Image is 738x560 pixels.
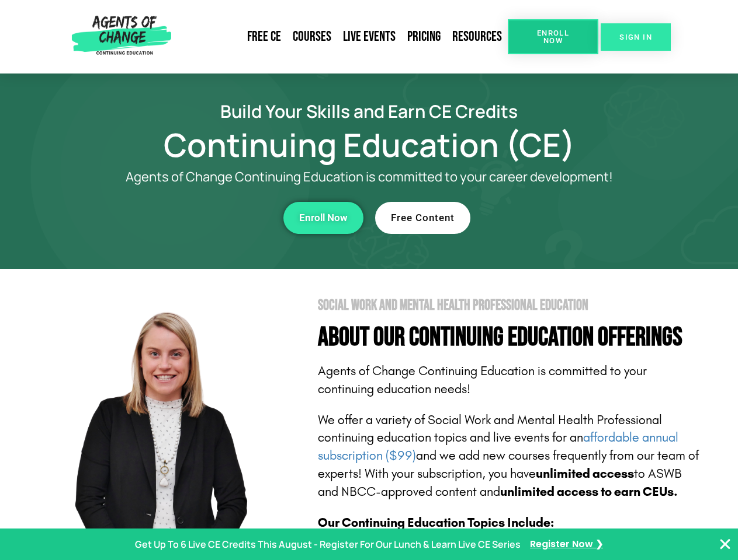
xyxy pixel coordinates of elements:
a: Free CE [241,23,287,50]
h2: Build Your Skills and Earn CE Credits [36,103,702,120]
a: Free Content [375,202,470,234]
h4: About Our Continuing Education Offerings [318,324,702,351]
span: Agents of Change Continuing Education is committed to your continuing education needs! [318,363,647,397]
a: Register Now ❯ [530,536,603,553]
b: unlimited access to earn CEUs. [500,484,678,499]
p: We offer a variety of Social Work and Mental Health Professional continuing education topics and ... [318,411,702,501]
a: Resources [446,23,508,50]
p: Agents of Change Continuing Education is committed to your career development! [83,170,656,184]
span: Free Content [391,213,455,223]
b: Our Continuing Education Topics Include: [318,515,554,530]
span: SIGN IN [619,33,652,41]
b: unlimited access [536,466,634,481]
span: Enroll Now [299,213,348,223]
button: Close Banner [718,537,732,551]
a: Enroll Now [508,19,598,54]
span: Enroll Now [526,29,580,44]
a: Courses [287,23,337,50]
p: Get Up To 6 Live CE Credits This August - Register For Our Lunch & Learn Live CE Series [135,536,521,553]
h2: Social Work and Mental Health Professional Education [318,298,702,313]
h1: Continuing Education (CE) [36,131,702,158]
a: Pricing [401,23,446,50]
a: Live Events [337,23,401,50]
a: SIGN IN [601,23,671,51]
a: Enroll Now [283,202,363,234]
nav: Menu [176,23,508,50]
